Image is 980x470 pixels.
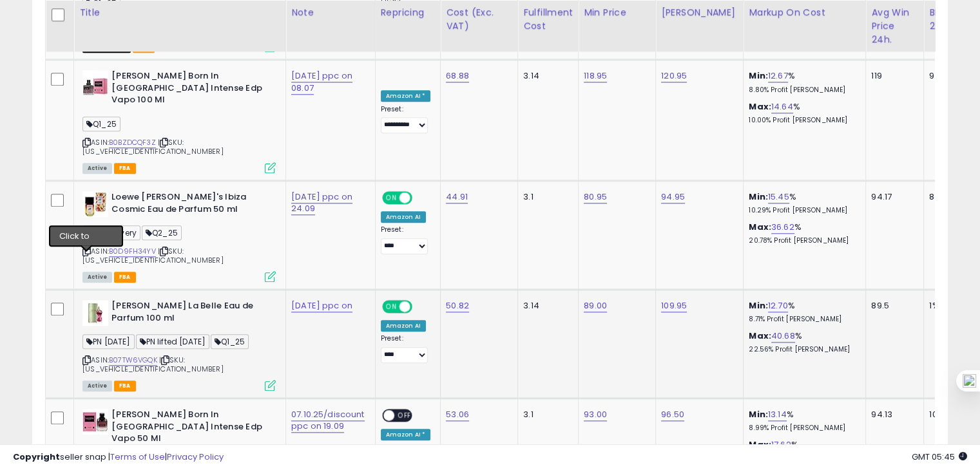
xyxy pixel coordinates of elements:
div: Fulfillment Cost [523,6,573,33]
b: Max: [749,330,771,342]
a: 89.00 [584,299,607,312]
div: 87% [929,191,972,203]
div: % [749,70,856,94]
div: Amazon AI * [381,429,431,440]
span: air delivery [82,225,140,240]
p: 22.56% Profit [PERSON_NAME] [749,345,856,354]
div: 100% [929,409,972,420]
div: 3.14 [523,70,568,82]
span: OFF [394,410,415,421]
div: % [749,409,856,433]
a: 12.67 [768,70,788,82]
div: 93% [929,70,972,82]
span: Q2_25 [142,225,182,240]
div: 3.1 [523,409,568,420]
a: 07.10.25/discount ppc on 19.09 [291,408,365,433]
a: Terms of Use [110,451,165,463]
span: 2025-10-8 05:45 GMT [912,451,967,463]
b: [PERSON_NAME] La Belle Eau de Parfum 100 ml [111,300,268,327]
a: Privacy Policy [167,451,224,463]
div: Min Price [584,6,650,19]
img: 31dp-XM9gpL._SL40_.jpg [82,300,108,326]
div: Title [79,6,280,19]
div: ASIN: [82,70,276,172]
a: 15.45 [768,191,789,203]
a: 53.06 [446,408,469,421]
b: Max: [749,100,771,113]
a: 50.82 [446,299,469,312]
a: 68.88 [446,70,469,82]
span: Q1_25 [82,117,120,131]
img: 41DqW08jGVL._SL40_.jpg [82,70,108,96]
div: seller snap | | [13,451,224,464]
a: [DATE] ppc on 24.09 [291,191,352,215]
div: Avg Win Price 24h. [871,6,918,46]
span: PN [DATE] [82,334,135,349]
div: ASIN: [82,300,276,390]
div: Amazon AI [381,211,426,223]
span: OFF [410,193,430,203]
span: All listings currently available for purchase on Amazon [82,381,112,391]
b: Max: [749,221,771,233]
strong: Copyright [13,451,60,463]
div: 119 [871,70,914,82]
a: 96.50 [661,408,684,421]
a: B0BZDCQF3Z [109,137,156,148]
b: Loewe [PERSON_NAME]'s Ibiza Cosmic Eau de Parfum 50 ml [111,191,268,218]
div: Markup on Cost [749,6,860,19]
span: FBA [114,272,136,283]
a: [DATE] ppc on 08.07 [291,70,352,94]
span: All listings currently available for purchase on Amazon [82,163,112,174]
a: 120.95 [661,70,687,82]
div: Amazon AI [381,320,426,332]
a: 14.64 [771,100,793,113]
a: 93.00 [584,408,607,421]
div: % [749,101,856,125]
img: 41YVR8pni+L._SL40_.jpg [82,409,108,435]
a: 109.95 [661,299,687,312]
div: Preset: [381,105,431,134]
a: 40.68 [771,330,795,343]
p: 20.78% Profit [PERSON_NAME] [749,236,856,245]
div: % [749,221,856,245]
th: The percentage added to the cost of goods (COGS) that forms the calculator for Min & Max prices. [744,1,866,52]
a: 36.62 [771,221,794,234]
a: 12.70 [768,299,788,312]
div: Note [291,6,370,19]
div: BB Share 24h. [929,6,976,33]
a: B07TW6VGQK [109,355,157,366]
a: 94.95 [661,191,685,203]
a: [DATE] ppc on [291,299,352,312]
div: [PERSON_NAME] [661,6,738,19]
div: Repricing [381,6,436,19]
div: Amazon AI * [381,90,431,102]
b: [PERSON_NAME] Born In [GEOGRAPHIC_DATA] Intense Edp Vapo 100 Ml [111,70,268,109]
div: 94.13 [871,409,914,420]
div: % [749,300,856,324]
span: Q1_25 [211,334,249,349]
div: % [749,191,856,215]
div: 1% [929,300,972,312]
p: 8.80% Profit [PERSON_NAME] [749,86,856,95]
img: one_i.png [963,374,976,388]
a: 80.95 [584,191,607,203]
span: OFF [410,301,430,312]
span: All listings currently available for purchase on Amazon [82,272,112,283]
p: 10.00% Profit [PERSON_NAME] [749,116,856,125]
a: 13.14 [768,408,787,421]
a: 44.91 [446,191,468,203]
img: 41S9iWftVcL._SL40_.jpg [82,191,108,217]
a: 118.95 [584,70,607,82]
span: | SKU: [US_VEHICLE_IDENTIFICATION_NUMBER] [82,137,224,156]
p: 8.99% Profit [PERSON_NAME] [749,424,856,433]
span: FBA [114,381,136,391]
div: Preset: [381,334,431,363]
b: Min: [749,70,768,82]
span: ON [383,301,399,312]
span: | SKU: [US_VEHICLE_IDENTIFICATION_NUMBER] [82,355,224,374]
div: % [749,330,856,354]
div: 3.14 [523,300,568,312]
span: FBA [114,163,136,174]
span: | SKU: [US_VEHICLE_IDENTIFICATION_NUMBER] [82,246,224,265]
a: B0D9FH34YV [109,246,156,257]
